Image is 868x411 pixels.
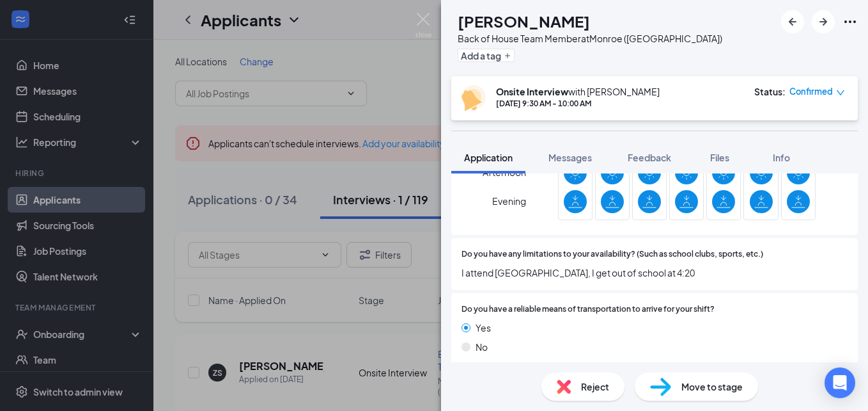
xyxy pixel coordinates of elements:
[548,152,592,163] span: Messages
[681,380,743,394] span: Move to stage
[785,14,800,29] svg: ArrowLeftNew
[476,321,491,335] span: Yes
[773,152,790,163] span: Info
[628,152,671,163] span: Feedback
[458,49,515,62] button: PlusAdd a tag
[458,32,722,45] div: Back of House Team Member at Monroe ([GEOGRAPHIC_DATA])
[504,52,511,60] svg: Plus
[496,86,568,97] b: Onsite Interview
[816,14,831,29] svg: ArrowRight
[492,189,526,213] span: Evening
[812,10,835,33] button: ArrowRight
[581,380,609,394] span: Reject
[836,88,845,97] span: down
[754,85,786,98] div: Status :
[461,248,763,261] span: Do you have any limitations to your availability? (Such as school clubs, sports, etc.)
[464,152,513,163] span: Application
[710,152,729,163] span: Files
[825,367,855,398] div: Open Intercom Messenger
[496,85,660,98] div: with [PERSON_NAME]
[476,340,488,354] span: No
[461,303,715,316] span: Do you have a reliable means of transportation to arrive for your shift?
[842,14,858,29] svg: Ellipses
[461,266,848,280] span: I attend [GEOGRAPHIC_DATA], I get out of school at 4:20
[458,10,590,32] h1: [PERSON_NAME]
[496,98,660,109] div: [DATE] 9:30 AM - 10:00 AM
[781,10,804,33] button: ArrowLeftNew
[789,85,833,98] span: Confirmed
